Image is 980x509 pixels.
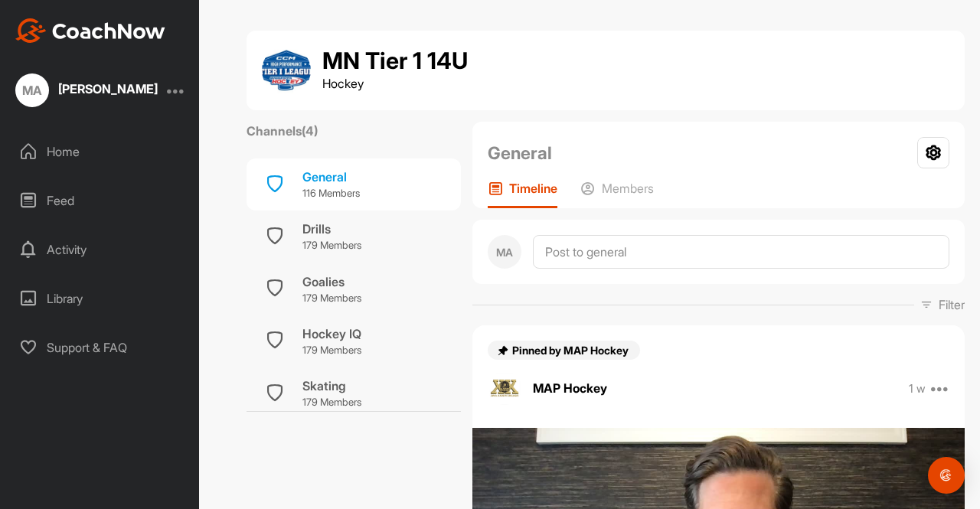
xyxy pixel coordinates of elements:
div: Support & FAQ [8,328,192,367]
div: Open Intercom Messenger [928,457,965,494]
p: Members [602,181,654,196]
div: Home [8,132,192,171]
p: Filter [939,295,965,314]
h1: MN Tier 1 14U [322,48,468,74]
p: 116 Members [302,186,360,201]
p: 179 Members [302,395,361,410]
div: Feed [8,181,192,220]
p: Timeline [509,181,557,196]
img: group [262,46,311,95]
p: 179 Members [302,291,361,306]
p: 179 Members [302,238,361,253]
div: Drills [302,220,361,238]
div: Hockey IQ [302,325,361,343]
div: Skating [302,377,361,395]
img: avatar [488,371,521,405]
img: CoachNow [15,18,165,43]
h2: General [488,140,552,166]
div: General [302,168,360,186]
div: [PERSON_NAME] [58,83,158,95]
p: MAP Hockey [533,379,607,397]
span: Pinned by MAP Hockey [512,344,631,357]
p: 179 Members [302,343,361,358]
div: MA [488,235,521,269]
div: Goalies [302,272,361,291]
div: Library [8,279,192,318]
label: Channels ( 4 ) [247,122,318,140]
div: Activity [8,230,192,269]
p: 1 w [909,381,926,396]
div: MA [15,73,49,107]
img: pin [497,344,509,357]
p: Hockey [322,74,468,93]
